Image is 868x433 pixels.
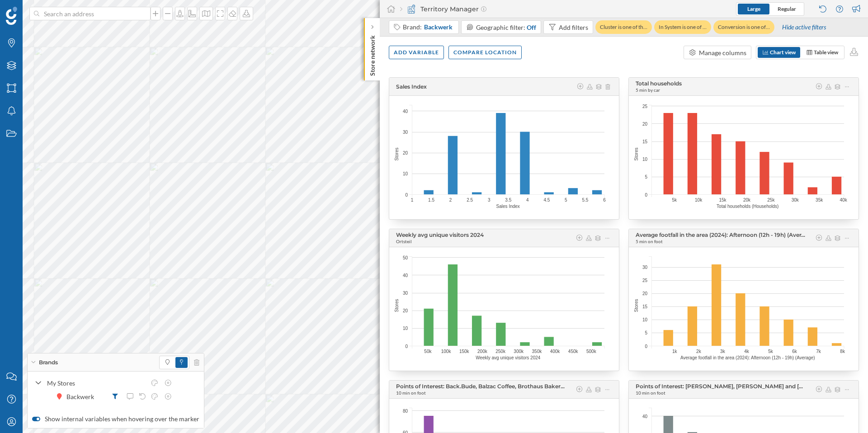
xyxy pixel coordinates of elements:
[642,156,647,163] span: 10
[403,108,408,114] span: 40
[582,198,588,202] text: 5.5
[792,198,799,202] text: 30k
[743,198,751,202] text: 20k
[532,349,542,354] text: 350k
[792,349,797,354] text: 6k
[32,414,199,424] label: Show internal variables when hovering over the marker
[636,238,663,245] div: 5 min on foot
[526,198,529,202] text: 4
[467,198,473,202] text: 2.5
[586,349,597,354] text: 500k
[559,23,588,32] div: Add filters
[642,264,647,271] span: 30
[428,198,434,202] text: 1.5
[496,204,520,209] text: Sales Index
[642,303,647,310] span: 15
[568,349,579,354] text: 450k
[476,24,525,31] span: Geographic filter:
[636,231,806,238] span: Average footfall in the area (2024): Afternoon (12h - 19h) (Average)
[672,349,678,354] text: 1k
[396,383,566,390] span: Points of Interest: Back.Bude, Balzac Coffee, Brothaus Bakery Coffee And Bar, Café Bonjour Bakery...
[424,23,453,32] span: Backwerk
[6,7,17,25] img: Geoblink Logo
[405,343,408,349] span: 0
[424,349,432,354] text: 50k
[459,349,470,354] text: 150k
[642,316,647,323] span: 10
[680,355,815,360] text: Average footfall in the area (2024): Afternoon (12h - 19h) (Average)
[396,231,484,238] span: Weekly avg unique visitors 2024
[405,191,408,198] span: 0
[645,191,647,198] span: 0
[403,307,408,314] span: 20
[778,5,796,12] span: Regular
[744,349,750,354] text: 4k
[543,198,550,202] text: 4.5
[814,49,838,56] span: Table view
[39,358,58,367] span: Brands
[636,80,682,87] span: Total households
[634,148,639,161] text: Stores
[770,49,796,56] span: Chart view
[403,407,408,414] span: 80
[403,129,408,136] span: 30
[495,349,506,354] text: 250k
[603,198,606,202] text: 6
[719,198,726,202] text: 15k
[767,198,775,202] text: 25k
[642,277,647,284] span: 25
[645,329,647,336] span: 5
[403,150,408,156] span: 20
[550,349,561,354] text: 400k
[642,120,647,127] span: 20
[403,325,408,332] span: 10
[449,198,452,202] text: 2
[403,272,408,278] span: 40
[595,20,652,34] div: Cluster is one of th…
[672,198,677,202] text: 5k
[636,87,660,93] div: 5 min by car
[636,383,806,390] span: Points of Interest: [PERSON_NAME], [PERSON_NAME] and [PERSON_NAME]
[368,32,377,76] p: Store network
[642,413,647,419] span: 40
[411,198,414,202] text: 1
[403,23,454,32] div: Brand:
[505,198,511,202] text: 3.5
[394,148,399,161] text: Stores
[400,5,486,14] div: Territory Manager
[396,238,412,245] div: Ortsteil
[747,5,760,12] span: Large
[488,198,491,202] text: 3
[699,48,746,57] div: Manage columns
[396,83,427,90] span: Sales Index
[527,23,536,32] div: Off
[66,392,99,401] div: Backwerk
[476,355,541,360] text: Weekly avg unique visitors 2024
[816,349,821,354] text: 7k
[645,343,647,349] span: 0
[403,290,408,297] span: 30
[642,103,647,109] span: 25
[407,5,416,14] img: territory-manager.svg
[396,390,426,396] div: 10 min on foot
[636,390,665,396] div: 10 min on foot
[394,299,399,312] text: Stores
[565,198,567,202] text: 5
[840,198,848,202] text: 40k
[717,204,778,209] text: Total households (Households)
[713,20,774,34] div: Conversion is one of…
[645,174,647,180] span: 5
[695,198,703,202] text: 10k
[642,138,647,145] span: 15
[720,349,726,354] text: 3k
[777,19,831,35] div: Hide active filters
[696,349,702,354] text: 2k
[477,349,488,354] text: 200k
[642,290,647,297] span: 20
[403,254,408,261] span: 50
[634,299,639,312] text: Stores
[840,349,845,354] text: 8k
[816,198,823,202] text: 35k
[403,170,408,177] span: 10
[768,349,774,354] text: 5k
